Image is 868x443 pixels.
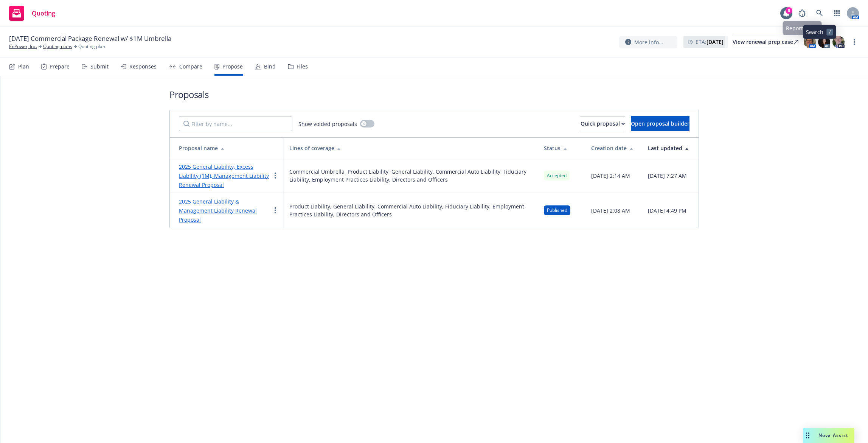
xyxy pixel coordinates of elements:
[179,163,269,188] a: 2025 General Liability, Excess Liability (1M), Management Liability Renewal Proposal
[829,6,845,21] a: Switch app
[648,172,687,180] span: [DATE] 7:27 AM
[289,202,532,218] span: Product Liability, General Liability, Commercial Auto Liability, Fiduciary Liability, Employment ...
[129,64,157,70] div: Responses
[179,198,257,223] a: 2025 General Liability & Management Liability Renewal Proposal
[9,34,171,43] span: [DATE] Commercial Package Renewal w/ $1M Umbrella
[222,64,243,70] div: Propose
[43,43,72,50] a: Quoting plans
[648,207,686,215] span: [DATE] 4:49 PM
[795,6,810,21] a: Report a Bug
[786,7,792,14] div: 8
[179,64,202,70] div: Compare
[818,36,830,48] img: photo
[18,64,29,70] div: Plan
[634,38,663,46] span: More info...
[581,117,625,131] div: Quick proposal
[9,43,37,50] a: EnPower, Inc.
[818,432,848,438] span: Nova Assist
[78,43,105,50] span: Quoting plan
[619,36,677,48] button: More info...
[297,64,308,70] div: Files
[591,172,630,180] span: [DATE] 2:14 AM
[298,120,357,128] span: Show voided proposals
[803,428,812,443] div: Drag to move
[804,36,816,48] img: photo
[733,36,798,48] div: View renewal prep case
[631,116,689,131] button: Open proposal builder
[631,120,689,127] span: Open proposal builder
[271,206,280,215] a: more
[696,38,724,46] span: ETA :
[169,88,699,101] h1: Proposals
[32,10,55,16] span: Quoting
[6,3,58,24] a: Quoting
[289,168,532,183] span: Commercial Umbrella, Product Liability, General Liability, Commercial Auto Liability, Fiduciary L...
[803,428,854,443] button: Nova Assist
[591,144,636,152] div: Creation date
[812,6,827,21] a: Search
[591,207,630,215] span: [DATE] 2:08 AM
[707,38,724,45] strong: [DATE]
[271,171,280,180] a: more
[648,144,693,152] div: Last updated
[179,116,292,131] input: Filter by name...
[544,144,579,152] div: Status
[90,64,109,70] div: Submit
[832,36,845,48] img: photo
[733,36,798,48] a: View renewal prep case
[581,116,625,131] button: Quick proposal
[850,37,859,47] a: more
[50,64,70,70] div: Prepare
[264,64,276,70] div: Bind
[547,172,567,179] span: Accepted
[179,144,277,152] div: Proposal name
[289,144,532,152] div: Lines of coverage
[547,207,567,214] span: Published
